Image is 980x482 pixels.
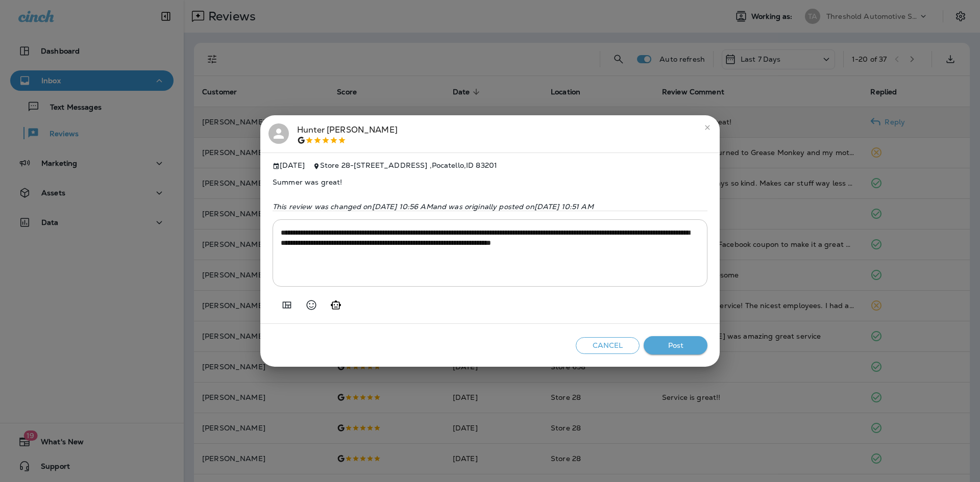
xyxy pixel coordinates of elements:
button: Select an emoji [301,295,322,315]
span: Summer was great! [273,170,707,194]
span: Store 28 - [STREET_ADDRESS] , Pocatello , ID 83201 [320,161,497,170]
p: This review was changed on [DATE] 10:56 AM [273,202,707,211]
span: [DATE] [273,161,305,170]
button: close [699,119,716,136]
span: and was originally posted on [DATE] 10:51 AM [433,202,594,211]
button: Post [644,336,707,355]
button: Generate AI response [326,295,346,315]
button: Cancel [576,337,640,354]
button: Add in a premade template [277,295,297,315]
div: Hunter [PERSON_NAME] [297,123,398,145]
